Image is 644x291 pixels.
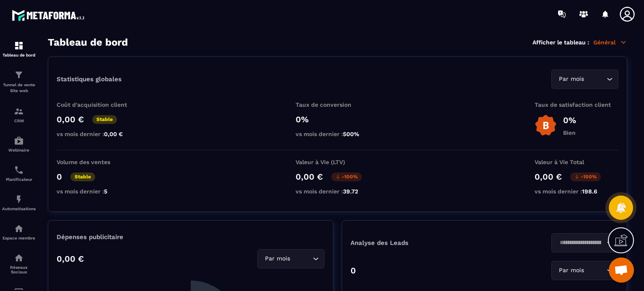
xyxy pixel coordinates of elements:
[2,64,36,100] a: formationformationTunnel de vente Site web
[14,41,24,51] img: formation
[48,36,128,48] h3: Tableau de bord
[14,253,24,263] img: social-network
[92,115,117,124] p: Stable
[2,82,36,94] p: Tunnel de vente Site web
[586,75,605,84] input: Search for option
[586,266,605,275] input: Search for option
[535,172,562,182] p: 0,00 €
[296,114,379,124] p: 0%
[2,206,36,211] p: Automatisations
[14,70,24,80] img: formation
[2,265,36,274] p: Réseaux Sociaux
[2,100,36,129] a: formationformationCRM
[57,233,325,241] p: Dépenses publicitaire
[563,115,576,125] p: 0%
[2,217,36,247] a: automationsautomationsEspace membre
[535,101,618,108] p: Taux de satisfaction client
[582,188,597,195] span: 198.6
[57,114,84,124] p: 0,00 €
[2,34,36,64] a: formationformationTableau de bord
[563,129,576,136] p: Bien
[609,258,634,283] div: Ouvrir le chat
[557,266,586,275] span: Par mois
[257,249,325,268] div: Search for option
[557,238,605,247] input: Search for option
[14,136,24,146] img: automations
[2,118,36,123] p: CRM
[2,236,36,240] p: Espace membre
[551,261,618,280] div: Search for option
[104,131,123,137] span: 0,00 €
[296,172,323,182] p: 0,00 €
[12,8,87,23] img: logo
[2,53,36,57] p: Tableau de bord
[2,188,36,217] a: automationsautomationsAutomatisations
[263,254,292,263] span: Par mois
[331,173,362,181] p: -100%
[343,188,358,195] span: 39.72
[2,148,36,152] p: Webinaire
[2,177,36,182] p: Planificateur
[343,131,359,137] span: 500%
[14,224,24,234] img: automations
[296,188,379,195] p: vs mois dernier :
[535,114,557,136] img: b-badge-o.b3b20ee6.svg
[296,101,379,108] p: Taux de conversion
[14,106,24,116] img: formation
[57,101,140,108] p: Coût d'acquisition client
[570,173,601,181] p: -100%
[296,131,379,137] p: vs mois dernier :
[351,239,485,247] p: Analyse des Leads
[296,159,379,165] p: Valeur à Vie (LTV)
[57,188,140,195] p: vs mois dernier :
[70,173,95,181] p: Stable
[14,194,24,204] img: automations
[2,247,36,281] a: social-networksocial-networkRéseaux Sociaux
[104,188,107,195] span: 5
[593,39,627,46] p: Général
[57,159,140,165] p: Volume des ventes
[14,165,24,175] img: scheduler
[2,129,36,159] a: automationsautomationsWebinaire
[57,131,140,137] p: vs mois dernier :
[557,75,586,84] span: Par mois
[532,39,589,46] p: Afficher le tableau :
[57,75,122,83] p: Statistiques globales
[535,188,618,195] p: vs mois dernier :
[551,70,618,89] div: Search for option
[57,172,62,182] p: 0
[551,233,618,252] div: Search for option
[351,265,356,276] p: 0
[2,159,36,188] a: schedulerschedulerPlanificateur
[292,254,311,263] input: Search for option
[535,159,618,165] p: Valeur à Vie Total
[57,254,84,264] p: 0,00 €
